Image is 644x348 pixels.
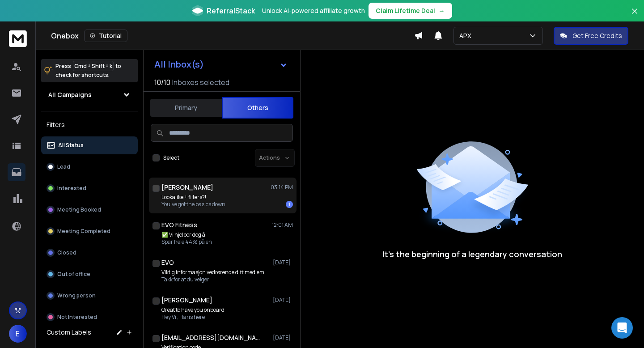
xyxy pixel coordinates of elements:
h3: Filters [41,119,138,131]
button: Meeting Booked [41,201,138,219]
p: Out of office [57,271,90,278]
h1: All Campaigns [48,90,92,99]
p: APX [459,31,475,40]
h3: Custom Labels [47,328,91,337]
button: Primary [150,98,222,118]
div: Open Intercom Messenger [611,317,633,339]
h1: [PERSON_NAME] [161,296,212,305]
p: ✅ Vi hjelper deg å [161,231,212,238]
button: Meeting Completed [41,222,138,240]
button: All Campaigns [41,86,138,104]
p: [DATE] [273,259,293,266]
p: Not Interested [57,314,97,321]
h1: All Inbox(s) [154,60,204,69]
p: All Status [58,142,84,149]
p: [DATE] [273,297,293,304]
p: 03:14 PM [271,184,293,191]
p: You’ve got the basics down [161,201,225,208]
button: All Inbox(s) [147,55,295,73]
p: 12:01 AM [272,221,293,229]
p: Lead [57,163,70,170]
p: Interested [57,185,86,192]
button: Claim Lifetime Deal→ [369,3,452,19]
p: Wrong person [57,292,96,299]
span: → [439,6,445,15]
span: 10 / 10 [154,77,170,88]
label: Select [163,154,179,161]
div: 1 [286,201,293,208]
p: Closed [57,249,76,256]
button: E [9,325,27,343]
p: Unlock AI-powered affiliate growth [262,6,365,15]
p: Viktig informasjon vedrørende ditt medlemskap [161,269,269,276]
p: Hey Vi , Haris here [161,314,225,321]
p: Meeting Completed [57,228,110,235]
h1: [EMAIL_ADDRESS][DOMAIN_NAME] [161,333,260,342]
button: Interested [41,179,138,197]
p: Spar hele 44% på en [161,238,212,246]
button: Get Free Credits [554,27,628,45]
button: Wrong person [41,287,138,305]
h1: EVO [161,258,174,267]
p: It’s the beginning of a legendary conversation [382,248,562,260]
button: Out of office [41,265,138,283]
h1: EVO Fitness [161,221,197,229]
button: Close banner [629,5,640,27]
p: Meeting Booked [57,206,101,213]
h1: [PERSON_NAME] [161,183,213,192]
p: Takk for at du velger [161,276,269,283]
p: Press to check for shortcuts. [55,62,121,80]
p: Get Free Credits [572,31,622,40]
button: Not Interested [41,308,138,326]
span: Cmd + Shift + k [73,61,114,71]
button: Lead [41,158,138,176]
button: Others [222,97,293,119]
button: Closed [41,244,138,262]
h3: Inboxes selected [172,77,229,88]
button: Tutorial [84,30,127,42]
p: [DATE] [273,334,293,341]
span: ReferralStack [207,5,255,16]
div: Onebox [51,30,414,42]
p: Great to have you onboard [161,306,225,314]
button: All Status [41,136,138,154]
p: Lookalike + filters?! [161,194,225,201]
